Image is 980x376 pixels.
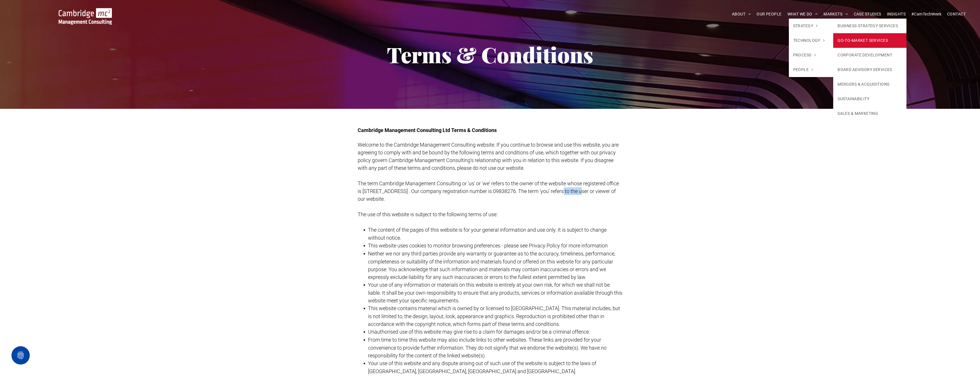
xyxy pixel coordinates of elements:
a: #CamTechWeek [908,10,944,19]
span: PEOPLE [793,67,813,73]
a: SUSTAINABILITY [833,92,906,106]
span: Welcome to the Cambridge Management Consulting website. If you continue to browse and use this we... [358,142,619,171]
span: From time to time this website may also include links to other websites. These links are provided... [368,337,607,359]
span: This website contains material which is owned by or licensed to [GEOGRAPHIC_DATA]. This material ... [368,305,620,327]
span: Unauthorised use of this website may give rise to a claim for damages and/or be a criminal offence. [368,329,590,335]
a: OUR PEOPLE [754,10,784,19]
a: TECHNOLOGY [789,33,834,48]
a: CONTACT [944,10,969,19]
a: MARKETS [821,10,851,19]
a: BOARD ADVISORY SERVICES [833,62,906,77]
a: INSIGHTS [884,10,908,19]
span: The content of the pages of this website is for your general information and use only. It is subj... [368,227,607,241]
span: TECHNOLOGY [793,38,825,44]
a: MERGERS & ACQUISITIONS [833,77,906,92]
span: PROCESS [793,52,816,58]
span: This website uses cookies to monitor browsing preferences - please see Privacy Policy for more in... [368,243,608,249]
a: CORPORATE DEVELOPMENT [833,48,906,62]
span: The use of this website is subject to the following terms of use: [358,211,498,217]
span: Cambridge Management Consulting Ltd Terms & Conditions [358,127,497,133]
a: PEOPLE [789,62,834,77]
span: Terms & Conditions [387,40,593,69]
span: WHAT WE DO [787,10,818,19]
a: STRATEGY [789,19,834,33]
span: Your use of this website and any dispute arising out of such use of the website is subject to the... [368,360,596,374]
span: Neither we nor any third parties provide any warranty or guarantee as to the accuracy, timeliness... [368,251,615,280]
a: GO-TO-MARKET SERVICES [833,33,906,48]
a: ABOUT [729,10,754,19]
a: PROCESS [789,48,834,62]
img: Cambridge MC Logo [59,8,112,25]
span: The term Cambridge Management Consulting or 'us' or 'we' refers to the owner of the website whose... [358,180,619,202]
span: Your use of any information or materials on this website is entirely at your own risk, for which ... [368,282,622,304]
a: WHAT WE DO [785,10,821,19]
a: CASE STUDIES [851,10,884,19]
span: STRATEGY [793,23,818,29]
a: SALES & MARKETING [833,106,906,121]
a: BUSINESS STRATEGY SERVICES [833,19,906,33]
